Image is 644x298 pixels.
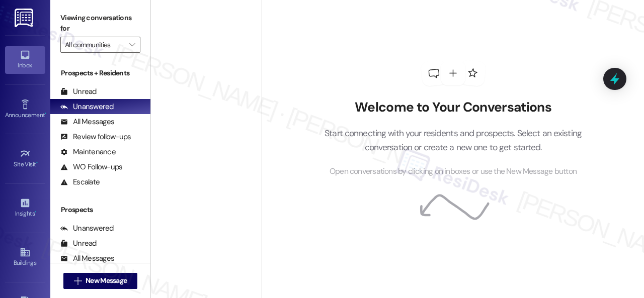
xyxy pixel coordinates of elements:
[60,177,100,187] div: Escalate
[15,9,35,27] img: ResiDesk Logo
[60,86,97,97] div: Unread
[330,165,577,178] span: Open conversations by clicking on inboxes or use the New Message button
[60,223,114,234] div: Unanswered
[35,209,36,216] span: •
[60,10,140,37] label: Viewing conversations for
[5,145,45,172] a: Site Visit •
[50,205,150,215] div: Prospects
[60,253,114,264] div: All Messages
[50,68,150,78] div: Prospects + Residents
[309,100,597,116] h2: Welcome to Your Conversations
[5,244,45,271] a: Buildings
[86,275,127,286] span: New Message
[60,238,97,249] div: Unread
[5,194,45,222] a: Insights •
[60,147,116,157] div: Maintenance
[74,277,82,285] i: 
[60,162,122,172] div: WO Follow-ups
[60,102,114,112] div: Unanswered
[129,41,135,49] i: 
[63,273,138,289] button: New Message
[5,46,45,73] a: Inbox
[60,117,114,127] div: All Messages
[45,110,46,117] span: •
[309,126,597,155] p: Start connecting with your residents and prospects. Select an existing conversation or create a n...
[65,37,124,53] input: All communities
[60,132,131,142] div: Review follow-ups
[36,159,38,166] span: •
